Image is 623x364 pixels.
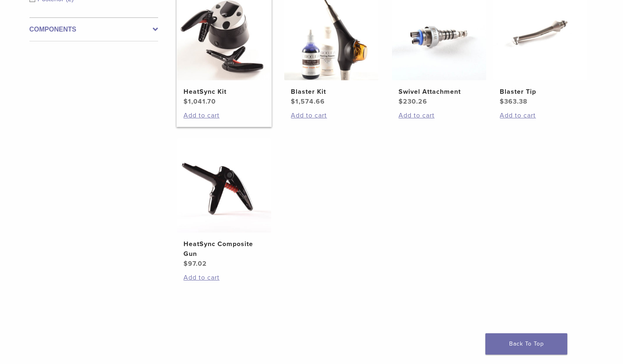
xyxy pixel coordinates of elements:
[500,97,504,106] span: $
[399,97,403,106] span: $
[184,273,265,283] a: Add to cart: “HeatSync Composite Gun”
[184,260,188,268] span: $
[291,97,295,106] span: $
[184,87,265,97] h2: HeatSync Kit
[177,138,271,233] img: HeatSync Composite Gun
[184,97,188,106] span: $
[291,97,325,106] bdi: 1,574.66
[184,97,216,106] bdi: 1,041.70
[500,87,581,97] h2: Blaster Tip
[291,87,372,97] h2: Blaster Kit
[184,111,265,120] a: Add to cart: “HeatSync Kit”
[184,239,265,259] h2: HeatSync Composite Gun
[500,111,581,120] a: Add to cart: “Blaster Tip”
[184,260,207,268] bdi: 97.02
[399,97,427,106] bdi: 230.26
[399,87,480,97] h2: Swivel Attachment
[500,97,528,106] bdi: 363.38
[291,111,372,120] a: Add to cart: “Blaster Kit”
[177,138,272,269] a: HeatSync Composite GunHeatSync Composite Gun $97.02
[29,25,158,34] label: Components
[399,111,480,120] a: Add to cart: “Swivel Attachment”
[485,333,567,355] a: Back To Top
